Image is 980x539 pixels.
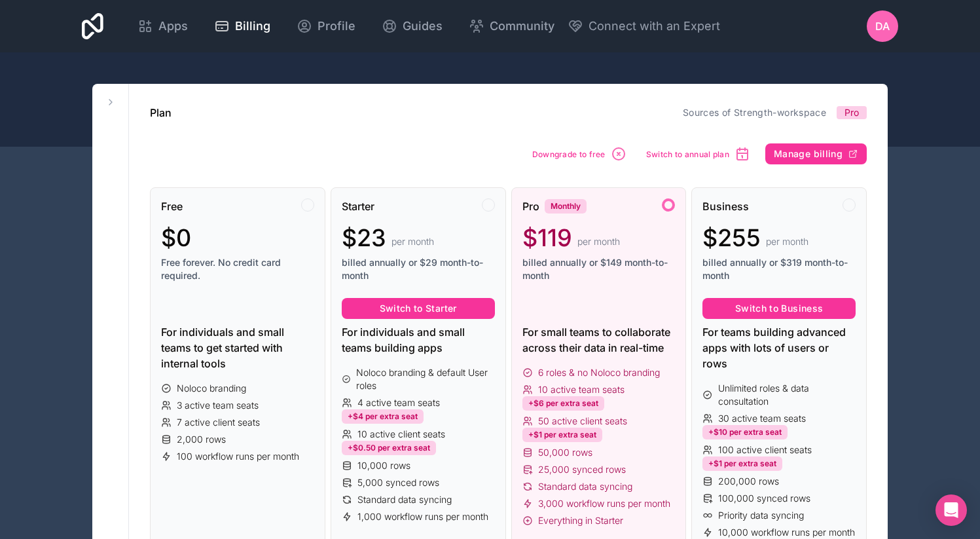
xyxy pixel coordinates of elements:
[538,463,626,476] span: 25,000 synced rows
[342,324,495,356] div: For individuals and small teams building apps
[522,396,604,411] div: +$6 per extra seat
[702,225,761,251] span: $255
[371,12,453,41] a: Guides
[357,428,445,441] span: 10 active client seats
[718,443,812,456] span: 100 active client seats
[161,198,183,214] span: Free
[568,17,720,35] button: Connect with an Expert
[342,256,495,282] span: billed annually or $29 month-to-month
[342,198,374,214] span: Starter
[161,256,314,282] span: Free forever. No credit card required.
[286,12,366,41] a: Profile
[522,198,539,214] span: Pro
[766,235,808,248] span: per month
[577,235,620,248] span: per month
[646,149,729,159] span: Switch to annual plan
[150,105,172,121] h1: Plan
[161,225,191,251] span: $0
[391,235,434,248] span: per month
[538,480,632,493] span: Standard data syncing
[357,396,440,409] span: 4 active team seats
[642,141,755,166] button: Switch to annual plan
[935,494,967,526] div: Open Intercom Messenger
[204,12,281,41] a: Billing
[458,12,565,41] a: Community
[538,497,670,510] span: 3,000 workflow runs per month
[528,141,631,166] button: Downgrade to free
[177,433,226,446] span: 2,000 rows
[357,459,410,472] span: 10,000 rows
[844,106,859,119] span: Pro
[342,225,386,251] span: $23
[538,415,627,428] span: 50 active client seats
[522,225,572,251] span: $119
[522,256,676,282] span: billed annually or $149 month-to-month
[356,366,494,392] span: Noloco branding & default User roles
[127,12,198,41] a: Apps
[702,324,856,371] div: For teams building advanced apps with lots of users or rows
[357,510,488,523] span: 1,000 workflow runs per month
[702,425,788,439] div: +$10 per extra seat
[161,324,314,371] div: For individuals and small teams to get started with internal tools
[522,324,676,356] div: For small teams to collaborate across their data in real-time
[177,450,299,463] span: 100 workflow runs per month
[702,298,856,319] button: Switch to Business
[177,382,246,395] span: Noloco branding
[532,149,606,159] span: Downgrade to free
[718,509,804,522] span: Priority data syncing
[538,383,625,396] span: 10 active team seats
[342,298,495,319] button: Switch to Starter
[683,107,826,118] a: Sources of Strength-workspace
[538,446,592,459] span: 50,000 rows
[718,475,779,488] span: 200,000 rows
[718,526,855,539] span: 10,000 workflow runs per month
[702,198,749,214] span: Business
[875,18,890,34] span: DA
[357,493,452,506] span: Standard data syncing
[318,17,355,35] span: Profile
[342,409,424,424] div: +$4 per extra seat
[718,412,806,425] span: 30 active team seats
[774,148,843,160] span: Manage billing
[718,492,810,505] span: 100,000 synced rows
[490,17,554,35] span: Community
[177,399,259,412] span: 3 active team seats
[158,17,188,35] span: Apps
[702,456,782,471] div: +$1 per extra seat
[545,199,587,214] div: Monthly
[342,441,436,455] div: +$0.50 per extra seat
[589,17,720,35] span: Connect with an Expert
[718,382,856,408] span: Unlimited roles & data consultation
[702,256,856,282] span: billed annually or $319 month-to-month
[522,428,602,442] div: +$1 per extra seat
[403,17,443,35] span: Guides
[235,17,270,35] span: Billing
[357,476,439,489] span: 5,000 synced rows
[765,143,867,164] button: Manage billing
[538,366,660,379] span: 6 roles & no Noloco branding
[177,416,260,429] span: 7 active client seats
[538,514,623,527] span: Everything in Starter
